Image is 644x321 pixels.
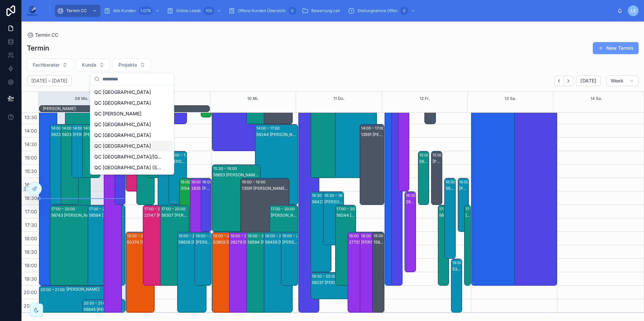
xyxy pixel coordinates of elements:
[230,233,256,239] div: 18:00 – 21:00
[311,98,352,178] div: 13:00 – 16:0056727 [PERSON_NAME]:[PERSON_NAME]
[39,286,112,312] div: 20:00 – 21:00[PERSON_NAME]:
[256,125,281,132] div: 14:00 – 17:00
[102,5,163,17] a: Alle Kunden1.078
[82,62,96,68] span: Kunde
[576,75,601,86] button: [DATE]
[346,5,419,17] a: Stellungnahme Offen0
[590,92,602,105] div: 14 So.
[73,125,98,132] div: 14:00 – 16:00
[335,98,377,178] div: 13:00 – 16:0056727 [PERSON_NAME]:[PERSON_NAME]
[465,213,470,218] div: [PERSON_NAME]:
[127,233,152,239] div: 18:00 – 21:00
[169,151,186,205] div: 15:00 – 17:00[PERSON_NAME]:
[446,186,455,191] div: 56459 [PERSON_NAME]:[PERSON_NAME] El Oirdi
[230,240,258,245] div: 28279 [PERSON_NAME] [PERSON_NAME]:[PERSON_NAME]
[419,159,428,164] div: 56727 [PERSON_NAME]:[PERSON_NAME]
[23,276,39,282] span: 19:30
[40,286,66,293] div: 20:00 – 21:00
[212,165,260,231] div: 15:30 – 18:0056653 [PERSON_NAME]:N7na [PERSON_NAME]
[62,132,78,137] div: 56237 [PERSON_NAME]:[PERSON_NAME]
[196,233,222,239] div: 18:00 – 20:00
[23,249,39,255] span: 18:30
[439,213,448,218] div: 56204 [PERSON_NAME]:[PERSON_NAME]
[312,192,337,199] div: 16:30 – 19:30
[505,92,516,105] button: 13 Sa.
[312,199,331,205] div: 56427 [PERSON_NAME]:[PERSON_NAME]
[165,5,225,17] a: Online Leads105
[161,206,187,212] div: 17:00 – 20:00
[226,5,298,17] a: Offene Kunden Übersicht0
[83,124,100,178] div: 14:00 – 16:00[PERSON_NAME]:
[27,43,49,53] h1: Termin
[191,186,207,191] div: 28357 [PERSON_NAME] [PERSON_NAME]:[PERSON_NAME]
[50,124,68,205] div: 14:00 – 17:0056235 [PERSON_NAME]:[PERSON_NAME]
[311,8,340,13] span: Bewertung call
[89,206,115,212] div: 17:00 – 20:00
[361,125,386,132] div: 14:00 – 17:00
[270,205,298,285] div: 17:00 – 20:00[PERSON_NAME]:
[255,124,298,205] div: 14:00 – 17:0056244 [PERSON_NAME]:[PERSON_NAME]
[23,114,39,120] span: 13:30
[191,179,217,185] div: 16:00 – 19:00
[51,132,67,137] div: 56235 [PERSON_NAME]:[PERSON_NAME]
[51,206,77,212] div: 17:00 – 20:00
[264,232,293,312] div: 18:00 – 21:0056459 [PERSON_NAME]:[PERSON_NAME]
[83,299,125,312] div: 20:30 – 21:0056645 [PERSON_NAME]:[PERSON_NAME]
[113,8,136,13] span: Alle Kunden
[312,280,384,285] div: 56237 [PERSON_NAME]:[PERSON_NAME]
[405,192,415,272] div: 16:30 – 19:3028857 [PERSON_NAME] [PERSON_NAME]:[PERSON_NAME]
[66,287,111,292] div: [PERSON_NAME]:
[431,151,442,205] div: 15:00 – 17:00[PERSON_NAME]:
[176,8,201,13] span: Online Leads
[23,195,39,201] span: 16:30
[126,232,155,312] div: 18:00 – 21:0050374 [PERSON_NAME]:[PERSON_NAME]
[66,8,87,13] span: Termin CC
[400,7,408,15] div: 0
[593,42,639,54] button: New Termin
[144,213,171,218] div: 22147 [PERSON_NAME]:[PERSON_NAME]
[23,182,39,187] span: 16:00
[119,62,137,68] span: Projekte
[75,92,89,105] button: 08 Mo.
[361,233,386,239] div: 18:00 – 21:00
[420,92,430,105] button: 12 Fr.
[606,75,639,86] button: Week
[419,152,444,158] div: 15:00 – 17:00
[242,186,289,191] div: 13591 [PERSON_NAME]:[PERSON_NAME]
[406,192,431,199] div: 16:30 – 19:30
[179,233,204,239] div: 18:00 – 21:00
[23,209,39,214] span: 17:00
[170,152,195,158] div: 15:00 – 17:00
[195,232,211,285] div: 18:00 – 20:00[PERSON_NAME]:
[374,240,384,245] div: 15827 [PERSON_NAME]:[PERSON_NAME]
[89,213,125,218] div: 56584 [PERSON_NAME]:[PERSON_NAME]
[373,232,384,312] div: 18:00 – 21:0015827 [PERSON_NAME]:[PERSON_NAME]
[336,206,362,212] div: 17:00 – 20:00
[324,192,350,199] div: 16:30 – 18:30
[611,78,623,84] span: Week
[256,132,297,137] div: 56244 [PERSON_NAME]:[PERSON_NAME]
[247,92,259,105] button: 10 Mi.
[282,240,297,245] div: [PERSON_NAME]:
[265,240,292,245] div: 56459 [PERSON_NAME]:[PERSON_NAME]
[300,5,345,17] a: Bewertung call
[84,300,109,307] div: 20:30 – 21:00
[465,206,491,212] div: 17:00 – 20:00
[432,152,457,158] div: 15:00 – 17:00
[271,206,296,212] div: 17:00 – 20:00
[27,5,38,16] img: App logo
[201,178,211,231] div: 16:00 – 18:00[PERSON_NAME]:
[265,233,290,239] div: 18:00 – 21:00
[282,233,308,239] div: 18:00 – 20:00
[229,232,258,312] div: 18:00 – 21:0028279 [PERSON_NAME] [PERSON_NAME]:[PERSON_NAME]
[452,259,478,266] div: 19:00 – 21:00
[43,106,210,111] div: [PERSON_NAME]:
[94,164,162,171] span: QC [GEOGRAPHIC_DATA] (Süd)
[213,165,238,172] div: 15:30 – 18:00
[161,213,189,218] div: 56307 [PERSON_NAME]:[PERSON_NAME]
[31,77,67,84] h2: [DATE] – [DATE]
[51,213,113,218] div: 56743 [PERSON_NAME]:[PERSON_NAME]
[196,240,211,245] div: [PERSON_NAME]:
